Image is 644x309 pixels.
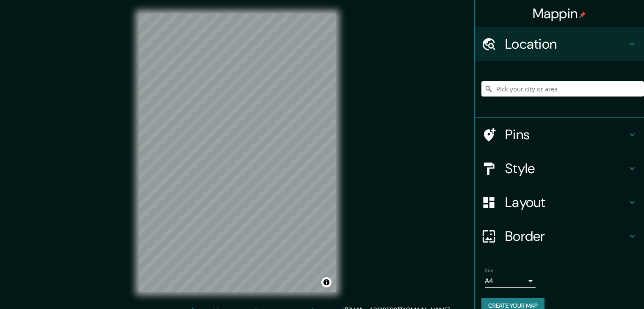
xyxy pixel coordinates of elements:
div: Location [475,27,644,61]
div: A4 [485,274,536,288]
h4: Layout [505,194,627,211]
h4: Mappin [533,5,586,22]
input: Pick your city or area [481,81,644,97]
iframe: Help widget launcher [569,276,635,300]
div: Layout [475,185,644,219]
button: Toggle attribution [321,277,332,287]
h4: Location [505,36,627,52]
h4: Border [505,228,627,245]
div: Pins [475,118,644,152]
h4: Pins [505,126,627,143]
div: Border [475,219,644,253]
label: Size [485,267,494,274]
canvas: Map [139,14,336,292]
img: pin-icon.png [579,11,586,18]
h4: Style [505,160,627,177]
div: Style [475,152,644,185]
